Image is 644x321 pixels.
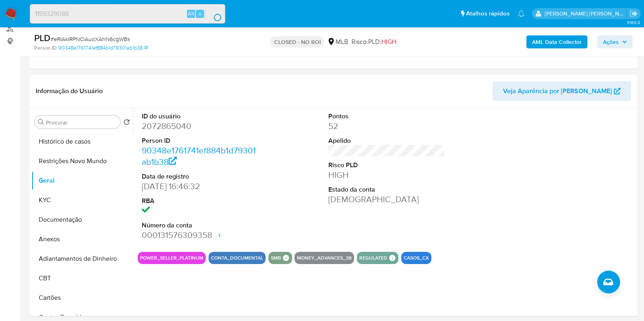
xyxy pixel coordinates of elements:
dt: RBA [142,197,258,205]
a: Notificações [518,10,525,17]
button: Cartões [31,288,133,308]
dt: Data de registro [142,172,258,181]
p: CLOSED - NO ROI [270,36,324,48]
span: Ações [603,35,619,48]
span: Alt [188,10,194,17]
a: Sair [629,9,638,18]
input: Procurar [46,119,117,126]
input: Pesquise usuários ou casos... [30,9,225,19]
h1: Informação do Usuário [36,87,103,95]
dt: Risco PLD [328,161,445,170]
dd: [DATE] 16:46:32 [142,181,258,192]
span: 3.160.0 [626,19,640,26]
button: Restrições Novo Mundo [31,151,133,171]
button: Adiantamentos de Dinheiro [31,249,133,269]
dd: [DEMOGRAPHIC_DATA] [328,194,445,205]
b: AML Data Collector [532,35,582,48]
button: CBT [31,269,133,288]
button: Anexos [31,229,133,249]
p: danilo.toledo@mercadolivre.com [545,10,627,17]
dt: Pontos [328,112,445,121]
span: Atalhos rápidos [466,9,510,18]
button: Procurar [38,119,44,125]
dd: 52 [328,120,445,132]
dt: Número da conta [142,221,258,230]
dt: Person ID [142,136,258,145]
a: 90348e1761741ef884b1d79301ab1b38 [142,144,256,168]
span: HIGH [381,37,396,46]
button: search-icon [205,8,222,20]
button: Ações [597,35,633,48]
button: Veja Aparência por [PERSON_NAME] [492,81,631,101]
b: Person ID [34,44,57,52]
span: s [199,10,201,17]
button: Retornar ao pedido padrão [123,119,130,128]
span: Risco PLD: [351,37,396,46]
dd: 000131576309358 [142,229,258,241]
span: Veja Aparência por [PERSON_NAME] [503,81,612,101]
button: Documentação [31,210,133,229]
button: AML Data Collector [526,35,587,48]
div: MLB [327,37,348,46]
button: Geral [31,171,133,190]
button: Histórico de casos [31,132,133,151]
dd: 2072865040 [142,120,258,132]
dt: Apelido [328,136,445,145]
button: KYC [31,190,133,210]
b: PLD [34,31,51,44]
dt: Estado da conta [328,185,445,194]
a: 90348e1761741ef884b1d79301ab1b38 [58,44,148,52]
span: # eRIAkIRPNClAuoXAhN6cgWBk [51,35,130,43]
dt: ID do usuário [142,112,258,121]
dd: HIGH [328,169,445,181]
